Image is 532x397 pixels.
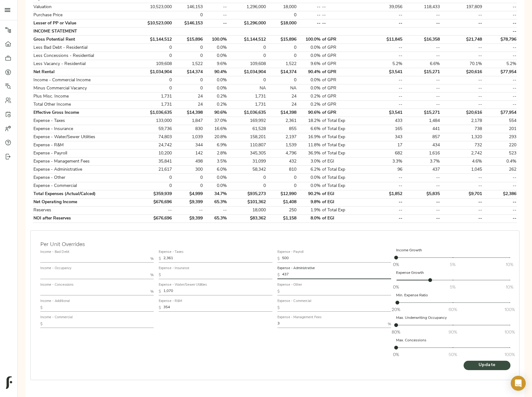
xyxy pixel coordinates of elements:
span: 10% [506,261,513,268]
td: 830 [172,125,203,133]
td: -- [403,44,441,52]
td: -- [483,19,517,28]
td: 1,731 [227,93,266,101]
td: -- [441,101,483,109]
td: 18.2% [297,117,321,125]
td: -- [403,19,441,28]
td: 0 [266,76,297,84]
td: 4,796 [266,149,297,158]
td: 345,305 [227,149,266,158]
td: 61,528 [227,125,266,133]
td: 0 [266,52,297,60]
td: -- [441,44,483,52]
td: 24 [266,101,297,109]
td: 70.1% [441,60,483,68]
label: Expense - Water/Sewer Utilities [159,283,207,287]
td: -- [441,11,483,19]
td: 100.0% [203,36,227,44]
td: 0 [227,174,266,182]
td: 1,522 [266,60,297,68]
td: Net Rental [33,68,135,76]
td: -- [483,28,517,36]
td: 6.2% [297,166,321,174]
td: 0 [227,76,266,84]
td: Expense - Administrative [33,166,135,174]
span: 80% [392,329,400,335]
label: Expense - Taxes [159,251,184,254]
td: 6.6% [403,60,441,68]
td: 90.6% [203,109,227,117]
td: 110,807 [227,141,266,149]
td: 0.0% [297,182,321,190]
td: of Total Exp [321,174,362,182]
label: Income - Occupancy [40,267,71,270]
label: Expense - Management Fees [277,316,321,319]
td: 20.8% [203,133,227,141]
td: $14,374 [172,68,203,76]
td: 0 [266,174,297,182]
td: 36.9% [297,149,321,158]
span: 5% [450,261,455,268]
td: $18,000 [266,19,297,28]
td: -- [362,93,403,101]
td: of GPR [321,101,362,109]
td: 90.4% [203,68,227,76]
td: 1,616 [403,149,441,158]
td: 732 [441,141,483,149]
td: $16,358 [403,36,441,44]
td: 0.0% [203,52,227,60]
td: Expense - Water/Sewer Utilities [33,133,135,141]
span: 20% [392,306,400,313]
td: $15,271 [403,68,441,76]
td: Expense - Insurance [33,125,135,133]
td: 523 [483,149,517,158]
td: 24 [266,93,297,101]
td: -- [483,11,517,19]
td: $1,036,635 [135,109,173,117]
td: 9.6% [297,60,321,68]
td: 0 [172,84,203,93]
td: 16.9% [297,133,321,141]
td: 1,320 [441,133,483,141]
td: 433 [362,117,403,125]
td: Less Vacancy - Residential [33,60,135,68]
label: Income - Commercial [40,316,72,319]
td: $1,296,000 [227,19,266,28]
td: 0 [172,174,203,182]
td: -- [441,93,483,101]
td: -- [203,19,227,28]
td: 3.5% [203,158,227,166]
td: 24 [172,93,203,101]
td: 133,000 [135,117,173,125]
td: 0 [135,174,173,182]
td: -- [321,19,362,28]
td: 0.0% [297,52,321,60]
td: of GPR [321,76,362,84]
td: $1,144,512 [227,36,266,44]
td: 197,809 [441,3,483,11]
span: 100% [505,306,515,313]
td: -- [483,84,517,93]
td: 855 [266,125,297,133]
td: 6.9% [203,141,227,149]
td: of Total Exp [321,182,362,190]
td: -- [403,11,441,19]
td: 554 [483,117,517,125]
td: of GPR [321,52,362,60]
label: Income - Concessions [40,283,74,287]
td: -- [362,52,403,60]
td: Expense - R&M [33,141,135,149]
td: 1,731 [135,93,173,101]
td: Expense - Other [33,174,135,182]
td: Total Expenses (Actual/Calced) [33,190,135,198]
td: Valuation [33,3,135,11]
td: 21,617 [135,166,173,174]
td: INCOME STATEMENT [33,28,135,36]
td: 0 [172,44,203,52]
td: 142 [172,149,203,158]
td: 0.2% [297,101,321,109]
td: 0.0% [203,84,227,93]
td: 293 [483,133,517,141]
td: 1,847 [172,117,203,125]
td: 343 [362,133,403,141]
